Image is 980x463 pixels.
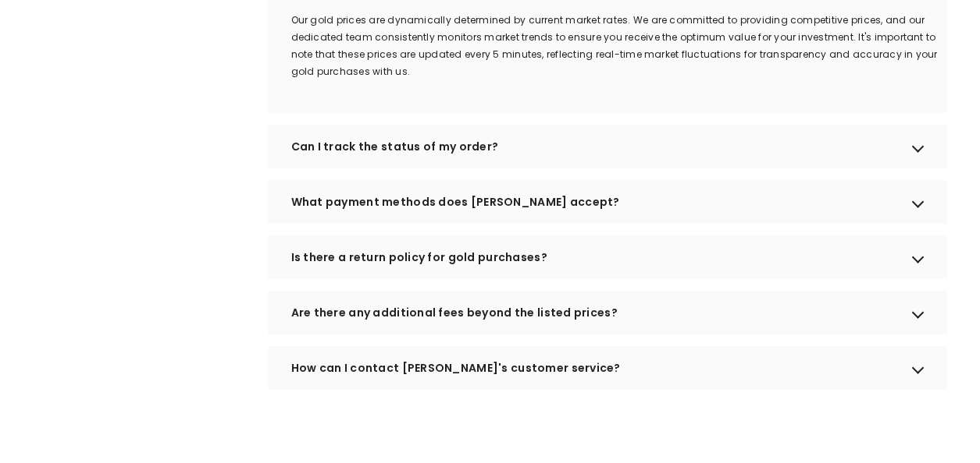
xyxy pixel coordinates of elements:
[268,291,947,334] div: Are there any additional fees beyond the listed prices?
[268,180,947,224] div: What payment methods does [PERSON_NAME] accept?
[291,12,947,80] p: Our gold prices are dynamically determined by current market rates. We are committed to providing...
[268,125,947,168] div: Can I track the status of my order?
[268,235,947,279] div: Is there a return policy for gold purchases?
[268,346,947,390] div: How can I contact [PERSON_NAME]'s customer service?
